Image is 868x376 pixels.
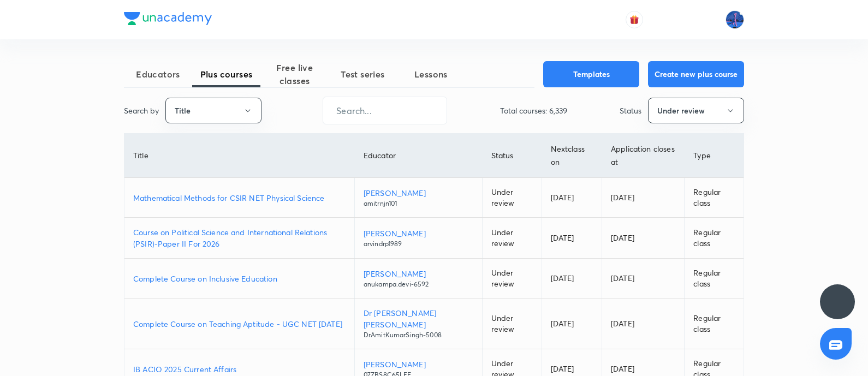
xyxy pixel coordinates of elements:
span: Free live classes [260,61,329,87]
button: Title [165,98,261,123]
td: Under review [482,178,542,218]
a: Company Logo [124,12,212,28]
td: [DATE] [602,299,685,349]
span: Lessons [397,68,465,81]
button: Templates [543,61,639,87]
th: Educator [354,134,482,178]
p: Dr [PERSON_NAME] [PERSON_NAME] [364,307,473,330]
p: anukampa.devi-6592 [364,279,473,289]
td: [DATE] [602,178,685,218]
img: Company Logo [124,12,212,25]
button: Under review [648,98,744,123]
td: Regular class [685,178,744,218]
th: Next class on [542,134,602,178]
p: [PERSON_NAME] [364,268,473,279]
td: [DATE] [542,299,602,349]
img: Mahesh Bhat [726,10,744,29]
img: avatar [629,15,639,25]
button: Create new plus course [648,61,744,87]
td: [DATE] [602,218,685,259]
button: avatar [626,11,643,28]
td: [DATE] [542,259,602,299]
input: Search... [323,97,447,124]
td: Under review [482,259,542,299]
span: Plus courses [192,68,260,81]
p: Status [620,105,641,116]
p: Search by [124,105,159,116]
a: [PERSON_NAME]amitrnjn101 [364,187,473,208]
a: Complete Course on Inclusive Education [133,273,346,284]
th: Title [124,134,354,178]
td: [DATE] [542,178,602,218]
td: Regular class [685,218,744,259]
a: Complete Course on Teaching Aptitude - UGC NET [DATE] [133,318,346,330]
a: Mathematical Methods for CSIR NET Physical Science [133,192,346,204]
th: Type [685,134,744,178]
p: [PERSON_NAME] [364,359,473,370]
td: Under review [482,218,542,259]
p: arvindrp1989 [364,239,473,249]
td: [DATE] [602,259,685,299]
a: Dr [PERSON_NAME] [PERSON_NAME]DrAmitKumarSingh-5008 [364,307,473,340]
p: Total courses: 6,339 [500,105,567,116]
a: [PERSON_NAME]anukampa.devi-6592 [364,268,473,289]
td: Regular class [685,299,744,349]
a: Course on Political Science and International Relations (PSIR)-Paper II For 2026 [133,226,346,249]
p: DrAmitKumarSingh-5008 [364,330,473,340]
td: [DATE] [542,218,602,259]
th: Application closes at [602,134,685,178]
img: ttu [831,295,844,308]
th: Status [482,134,542,178]
td: Under review [482,299,542,349]
a: [PERSON_NAME]arvindrp1989 [364,228,473,249]
td: Regular class [685,259,744,299]
p: amitrnjn101 [364,199,473,208]
span: Test series [329,68,397,81]
p: [PERSON_NAME] [364,187,473,199]
span: Educators [124,68,192,81]
a: IB ACIO 2025 Current Affairs [133,363,346,375]
p: [PERSON_NAME] [364,228,473,239]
